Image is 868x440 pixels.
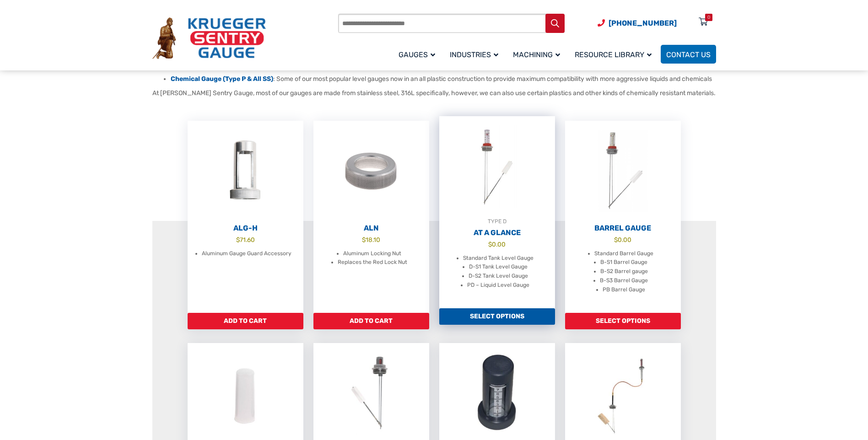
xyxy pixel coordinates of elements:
[666,50,711,59] span: Contact Us
[362,236,366,243] span: $
[565,121,681,313] a: Barrel Gauge $0.00 Standard Barrel Gauge B-S1 Barrel Gauge B-S2 Barrel gauge B-S3 Barrel Gauge PB...
[439,116,555,308] a: TYPE DAt A Glance $0.00 Standard Tank Level Gauge D-S1 Tank Level Gauge D-S2 Tank Level Gauge PD ...
[569,43,661,65] a: Resource Library
[313,121,429,313] a: ALN $18.10 Aluminum Locking Nut Replaces the Red Lock Nut
[152,17,266,59] img: Krueger Sentry Gauge
[450,50,498,59] span: Industries
[469,263,528,272] li: D-S1 Tank Level Gauge
[399,50,435,59] span: Gauges
[488,241,492,248] span: $
[171,75,273,83] a: Chemical Gauge (Type P & All SS)
[565,224,681,233] h2: Barrel Gauge
[565,313,681,329] a: Add to cart: “Barrel Gauge”
[393,43,444,65] a: Gauges
[463,254,534,263] li: Standard Tank Level Gauge
[171,75,716,84] li: : Some of our most popular level gauges now in an all plastic construction to provide maximum com...
[236,236,240,243] span: $
[575,50,652,59] span: Resource Library
[439,116,555,217] img: At A Glance
[469,272,528,281] li: D-S2 Tank Level Gauge
[598,17,677,29] a: Phone Number (920) 434-8860
[488,241,506,248] bdi: 0.00
[313,313,429,329] a: Add to cart: “ALN”
[188,313,303,329] a: Add to cart: “ALG-H”
[513,50,560,59] span: Machining
[467,281,529,290] li: PD – Liquid Level Gauge
[338,258,407,267] li: Replaces the Red Lock Nut
[565,121,681,221] img: Barrel Gauge
[614,236,618,243] span: $
[600,276,648,285] li: B-S3 Barrel Gauge
[202,249,291,258] li: Aluminum Gauge Guard Accessory
[707,14,710,21] div: 0
[603,285,645,295] li: PB Barrel Gauge
[188,121,303,221] img: ALG-OF
[600,258,647,267] li: B-S1 Barrel Gauge
[188,224,303,233] h2: ALG-H
[313,224,429,233] h2: ALN
[362,236,380,243] bdi: 18.10
[661,45,716,64] a: Contact Us
[614,236,631,243] bdi: 0.00
[313,121,429,221] img: ALN
[188,121,303,313] a: ALG-H $71.60 Aluminum Gauge Guard Accessory
[507,43,569,65] a: Machining
[439,217,555,226] div: TYPE D
[343,249,401,258] li: Aluminum Locking Nut
[609,19,677,27] span: [PHONE_NUMBER]
[439,228,555,237] h2: At A Glance
[236,236,255,243] bdi: 71.60
[600,267,648,276] li: B-S2 Barrel gauge
[594,249,653,258] li: Standard Barrel Gauge
[444,43,507,65] a: Industries
[439,308,555,325] a: Add to cart: “At A Glance”
[152,88,716,98] p: At [PERSON_NAME] Sentry Gauge, most of our gauges are made from stainless steel, 316L specificall...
